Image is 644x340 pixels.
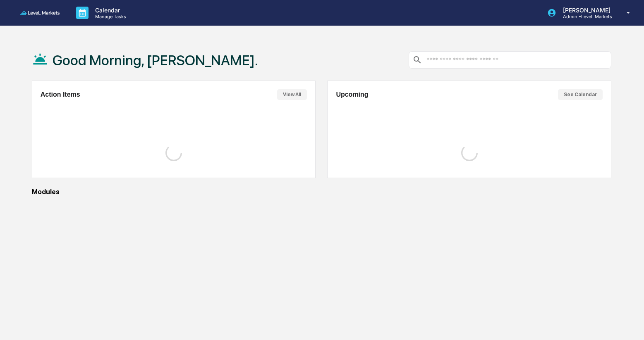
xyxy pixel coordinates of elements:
p: Manage Tasks [89,14,130,19]
h2: Upcoming [336,91,368,98]
div: Modules [32,188,611,196]
p: Admin • LeveL Markets [556,14,615,19]
button: View All [277,89,307,100]
h2: Action Items [41,91,80,98]
img: logo [20,11,60,14]
button: See Calendar [558,89,603,100]
p: Calendar [89,7,130,14]
p: [PERSON_NAME] [556,7,615,14]
h1: Good Morning, [PERSON_NAME]. [53,52,258,69]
